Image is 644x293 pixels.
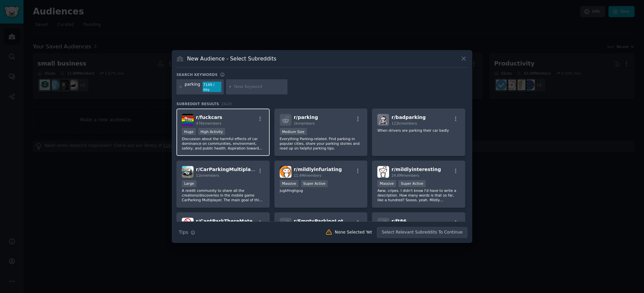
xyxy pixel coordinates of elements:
[182,188,264,202] p: A reddit community to share all the creations/discoveries in the mobile game CarParking Multiplay...
[176,226,198,238] button: Tips
[335,229,372,236] div: None Selected Yet
[182,128,196,135] div: Huge
[377,114,389,126] img: badparking
[301,180,328,187] div: Super Active
[391,173,419,177] span: 24.8M members
[196,173,219,177] span: 11k members
[182,114,194,126] img: fuckcars
[187,55,276,62] h3: New Audience - Select Subreddits
[280,180,299,187] div: Massive
[294,167,342,172] span: r/ mildlyinfuriating
[196,121,221,125] span: 476k members
[185,82,200,92] div: parking
[377,166,389,178] img: mildlyinteresting
[280,136,362,151] p: Everything Parking-related. Find parking in popular cities, share your parking stories and read u...
[196,115,222,120] span: r/ fuckcars
[377,188,460,202] p: Aww, cripes. I didn't know I'd have to write a description. How many words is that so far, like a...
[294,173,321,177] span: 11.4M members
[179,229,188,236] span: Tips
[391,167,441,172] span: r/ mildlyinteresting
[294,218,343,224] span: r/ EmptyParkingLot
[198,128,225,135] div: High Activity
[196,218,253,224] span: r/ CantParkThereMate
[391,218,406,224] span: r/ ft86
[182,180,197,187] div: Large
[391,121,417,125] span: 122k members
[176,101,219,106] span: Subreddit Results
[182,218,194,229] img: CantParkThereMate
[234,84,285,90] input: New Keyword
[294,115,318,120] span: r/ parking
[196,167,259,172] span: r/ CarParkingMultiplayer
[391,115,426,120] span: r/ badparking
[176,72,218,77] h3: Search keywords
[280,188,362,193] p: jugkfmghgug
[280,128,307,135] div: Medium Size
[203,82,221,92] div: 7149 / day
[182,166,194,178] img: CarParkingMultiplayer
[294,121,315,125] span: 1k members
[377,128,460,133] p: When drivers are parking their car badly
[398,180,426,187] div: Super Active
[280,166,291,178] img: mildlyinfuriating
[182,136,264,151] p: Discussion about the harmful effects of car dominance on communities, environment, safety, and pu...
[377,180,396,187] div: Massive
[221,102,232,106] span: 24 / 25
